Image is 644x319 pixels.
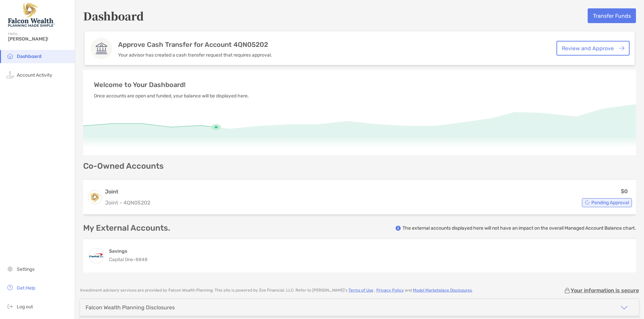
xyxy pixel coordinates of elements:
span: Log out [17,304,33,310]
img: get-help icon [6,284,14,292]
span: 8848 [136,257,148,262]
img: logo account [88,190,102,204]
p: Once accounts are open and funded, your balance will be displayed here. [94,92,625,100]
img: button icon [619,46,625,51]
img: logout icon [6,302,14,310]
a: Review and Approve [556,41,630,56]
h3: Joint [105,188,150,196]
a: Privacy Policy [376,288,404,293]
p: The external accounts displayed here will not have an impact on the overall Managed Account Balan... [402,225,636,231]
span: [PERSON_NAME]! [8,36,71,42]
img: Account Status icon [585,200,590,205]
img: settings icon [6,265,14,273]
span: Dashboard [17,54,42,59]
span: Pending Approval [591,201,629,205]
img: household icon [6,52,14,60]
p: Your information is secure [571,287,639,294]
button: Transfer Funds [588,8,636,23]
p: Joint - 4QN05202 [105,198,150,207]
span: Settings [17,266,35,272]
img: icon arrow [620,304,628,312]
h4: Savings [109,248,148,254]
span: Get Help [17,285,35,291]
h4: Approve Cash Transfer for Account 4QN05202 [118,42,272,48]
a: Terms of Use [348,288,373,293]
div: Falcon Wealth Planning Disclosures [86,304,175,311]
img: 360 Money Market [89,248,104,263]
span: Capital One - [109,257,136,262]
p: Investment advisory services are provided by Falcon Wealth Planning . This site is powered by Zoe... [80,288,473,293]
img: activity icon [6,71,14,79]
span: Account Activity [17,72,52,78]
img: Falcon Wealth Planning Logo [8,3,55,27]
p: Welcome to Your Dashboard! [94,81,625,89]
p: My External Accounts. [83,224,170,232]
p: Co-Owned Accounts [83,162,636,170]
a: Model Marketplace Disclosures [413,288,472,293]
p: Your advisor has created a cash transfer request that requires approval. [118,52,272,58]
img: info [395,226,401,231]
h5: Dashboard [83,8,144,23]
p: $0 [621,187,628,195]
img: Default icon bank [91,37,112,59]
